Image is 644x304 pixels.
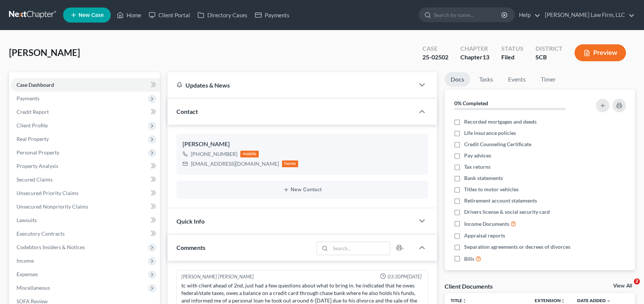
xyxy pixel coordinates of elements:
div: SCB [535,53,563,62]
iframe: Intercom live chat [618,278,636,296]
span: Quick Info [176,218,205,225]
a: Credit Report [11,105,160,119]
span: Real Property [17,136,49,142]
div: [EMAIL_ADDRESS][DOMAIN_NAME] [191,160,279,168]
span: Unsecured Priority Claims [17,190,78,196]
a: Secured Claims [11,173,160,186]
span: Appraisal reports [464,232,505,239]
a: Date Added expand_more [577,298,611,303]
div: Chapter [460,53,489,62]
a: Case Dashboard [11,78,160,92]
span: Life insurance policies [464,129,516,137]
div: Client Documents [445,282,493,290]
span: Drivers license & social security card [464,208,550,216]
div: Case [422,44,448,53]
div: Updates & News [176,81,406,89]
span: Executory Contracts [17,230,65,237]
div: Chapter [460,44,489,53]
div: Filed [501,53,523,62]
a: Extensionunfold_more [535,298,565,303]
a: View All [613,283,632,289]
a: [PERSON_NAME] Law Firm, LLC [541,8,635,22]
span: [PERSON_NAME] [9,47,80,58]
span: Expenses [17,271,38,277]
a: Events [502,72,532,87]
a: Lawsuits [11,213,160,227]
span: Income Documents [464,220,509,228]
div: District [535,44,563,53]
span: Bills [464,255,474,263]
a: Home [113,8,145,22]
span: Personal Property [17,149,59,156]
span: Property Analysis [17,163,58,169]
a: Payments [251,8,293,22]
i: unfold_more [561,299,565,303]
span: Recorded mortgages and deeds [464,118,537,126]
span: Case Dashboard [17,82,54,88]
span: 03:30PM[DATE] [388,273,422,280]
span: Client Profile [17,122,48,129]
span: Unsecured Nonpriority Claims [17,203,88,210]
span: Separation agreements or decrees of divorces [464,243,570,251]
button: New Contact [182,187,422,193]
div: [PERSON_NAME] [PERSON_NAME] [181,273,254,280]
a: Titleunfold_more [451,298,467,303]
span: Payments [17,95,39,101]
span: Pay advices [464,152,491,159]
span: 2 [634,278,640,284]
i: expand_more [606,299,611,303]
span: New Case [78,12,104,18]
span: Contact [176,108,198,115]
a: Directory Cases [194,8,251,22]
div: home [282,160,299,167]
div: mobile [240,151,259,157]
span: Lawsuits [17,217,37,223]
span: Codebtors Insiders & Notices [17,244,85,250]
input: Search by name... [434,8,502,22]
a: Unsecured Priority Claims [11,186,160,200]
span: 13 [483,53,489,60]
a: Client Portal [145,8,194,22]
a: Docs [445,72,470,87]
a: Unsecured Nonpriority Claims [11,200,160,213]
div: 25-02502 [422,53,448,62]
span: Titles to motor vehicles [464,186,519,193]
span: Retirement account statements [464,197,537,204]
a: Tasks [473,72,499,87]
button: Preview [575,44,626,61]
span: Tax returns [464,163,490,171]
span: Secured Claims [17,176,53,183]
i: unfold_more [462,299,467,303]
strong: 0% Completed [454,100,488,106]
span: Comments [176,244,205,251]
input: Search... [330,242,390,255]
div: [PERSON_NAME] [182,140,422,149]
div: Status [501,44,523,53]
a: Timer [535,72,562,87]
span: Bank statements [464,174,503,182]
span: Income [17,257,34,264]
a: Property Analysis [11,159,160,173]
div: [PHONE_NUMBER] [191,150,237,158]
a: Help [515,8,540,22]
span: Credit Counseling Certificate [464,141,531,148]
span: Credit Report [17,109,49,115]
span: Miscellaneous [17,284,50,291]
a: Executory Contracts [11,227,160,240]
